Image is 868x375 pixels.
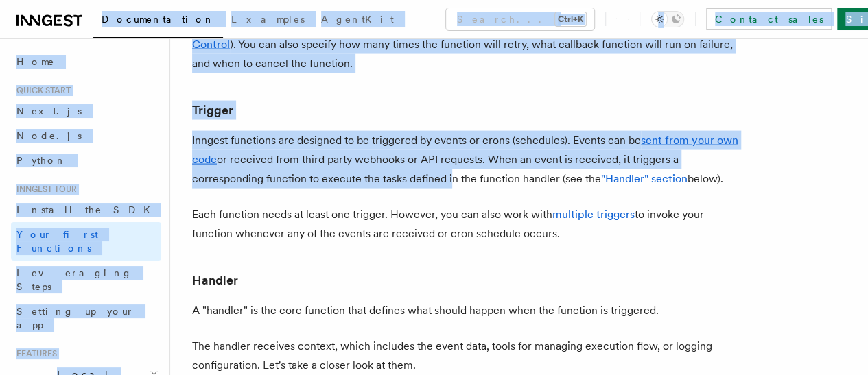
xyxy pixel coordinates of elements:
span: Python [16,155,67,166]
a: Leveraging Steps [11,261,161,299]
span: Features [11,348,57,359]
span: AgentKit [321,14,394,25]
a: multiple triggers [552,208,635,221]
button: Toggle dark mode [651,11,684,27]
span: Examples [231,14,305,25]
a: Handler [192,271,238,290]
a: AgentKit [313,4,402,37]
span: Install the SDK [16,204,159,215]
a: Setting up your app [11,299,161,337]
p: Inngest functions are designed to be triggered by events or crons (schedules). Events can be or r... [192,131,741,189]
span: Next.js [16,106,82,117]
span: Home [16,55,55,69]
a: Node.js [11,123,161,148]
a: Home [11,49,161,74]
span: Setting up your app [16,306,134,330]
a: Flow Control [192,18,694,51]
button: Search...Ctrl+K [446,8,594,30]
a: Install the SDK [11,197,161,222]
span: Documentation [102,14,215,25]
a: Python [11,148,161,173]
a: sent from your own code [192,134,738,166]
a: Contact sales [706,8,832,30]
a: "Handler" section [601,172,688,185]
a: Documentation [93,4,223,38]
a: Next.js [11,99,161,123]
a: Trigger [192,101,233,120]
p: A "handler" is the core function that defines what should happen when the function is triggered. [192,301,741,320]
span: Inngest tour [11,184,77,195]
span: Node.js [16,130,82,141]
a: Your first Functions [11,222,161,261]
span: Quick start [11,85,71,96]
span: Leveraging Steps [16,267,132,292]
kbd: Ctrl+K [555,12,586,26]
p: Each function needs at least one trigger. However, you can also work with to invoke your function... [192,205,741,243]
span: Your first Functions [16,229,98,254]
p: The handler receives context, which includes the event data, tools for managing execution flow, o... [192,337,741,375]
a: Examples [223,4,313,37]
